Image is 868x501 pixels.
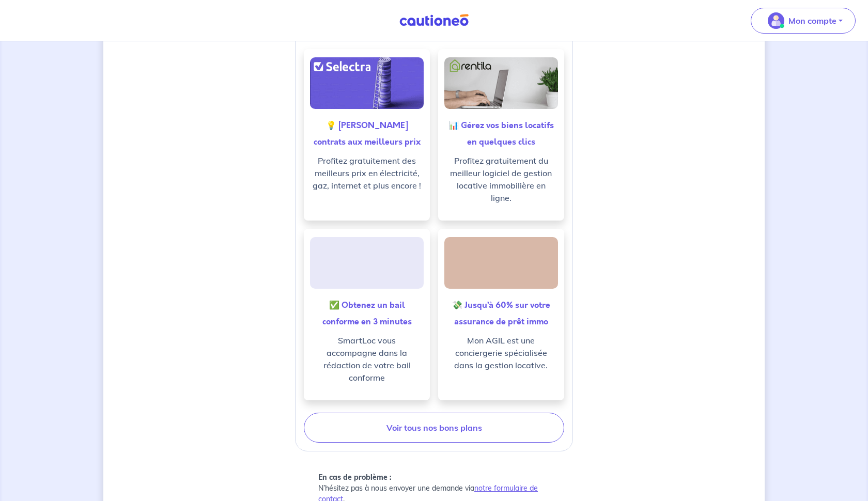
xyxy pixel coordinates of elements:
p: SmartLoc vous accompagne dans la rédaction de votre bail conforme [312,334,422,384]
strong: En cas de problème : [318,473,392,482]
img: Cautioneo [395,14,473,27]
p: Mon AGIL est une conciergerie spécialisée dans la gestion locative. [446,334,556,371]
h5: ✅ Obtenez un bail conforme en 3 minutes [312,297,422,330]
h5: 💸 Jusqu’à 60% sur votre assurance de prêt immo [446,297,556,330]
img: good-deals-selectra.alt [310,57,423,109]
p: Mon compte [788,14,836,27]
img: illu_account_valid_menu.svg [768,12,784,29]
img: good-deals-rentila.alt [444,57,557,109]
p: Profitez gratuitement du meilleur logiciel de gestion locative immobilière en ligne. [446,154,556,204]
a: Voir tous nos bons plans [304,413,564,443]
button: illu_account_valid_menu.svgMon compte [751,8,856,34]
p: Profitez gratuitement des meilleurs prix en électricité, gaz, internet et plus encore ! [312,154,422,192]
h5: 💡 [PERSON_NAME] contrats aux meilleurs prix [312,117,422,150]
h5: 📊 Gérez vos biens locatifs en quelques clics [446,117,556,150]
